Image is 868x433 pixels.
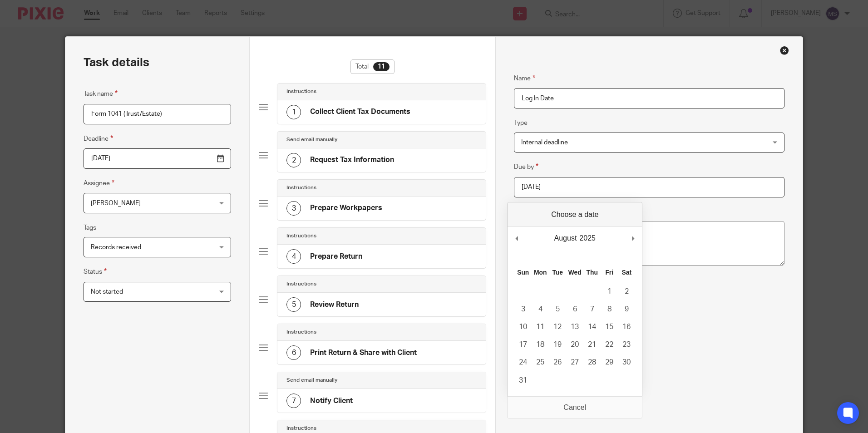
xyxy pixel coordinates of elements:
[286,153,301,167] div: 2
[84,89,118,99] label: Task name
[514,372,532,389] button: 31
[549,318,566,336] button: 12
[84,55,149,70] h2: Task details
[350,59,395,74] div: Total
[532,300,549,318] button: 4
[310,252,362,261] h4: Prepare Return
[601,300,618,318] button: 8
[578,231,597,245] div: 2025
[521,139,568,146] span: Internal deadline
[514,73,535,84] label: Name
[514,318,532,336] button: 10
[618,283,635,300] button: 2
[373,62,390,71] div: 11
[514,354,532,371] button: 24
[286,232,316,240] h4: Instructions
[601,336,618,354] button: 22
[618,318,635,336] button: 16
[514,118,528,128] label: Type
[514,177,784,197] input: Use the arrow keys to pick a date
[512,231,521,245] button: Previous Month
[532,318,549,336] button: 11
[601,318,618,336] button: 15
[583,354,601,371] button: 28
[514,162,538,172] label: Due by
[286,249,301,264] div: 4
[286,345,301,360] div: 6
[568,269,582,276] abbr: Wednesday
[566,318,583,336] button: 13
[310,348,417,358] h4: Print Return & Share with Client
[601,283,618,300] button: 1
[91,289,123,295] span: Not started
[84,133,113,144] label: Deadline
[514,336,532,354] button: 17
[84,104,231,124] input: Task name
[553,231,578,245] div: August
[618,300,635,318] button: 9
[532,336,549,354] button: 18
[286,425,316,432] h4: Instructions
[286,394,301,408] div: 7
[84,266,107,277] label: Status
[628,231,637,245] button: Next Month
[286,184,316,192] h4: Instructions
[549,336,566,354] button: 19
[566,354,583,371] button: 27
[310,155,394,165] h4: Request Tax Information
[310,203,382,213] h4: Prepare Workpapers
[780,46,789,55] div: Close this dialog window
[549,354,566,371] button: 26
[601,354,618,371] button: 29
[618,354,635,371] button: 30
[605,269,613,276] abbr: Friday
[286,280,316,288] h4: Instructions
[566,336,583,354] button: 20
[286,136,337,143] h4: Send email manually
[286,88,316,95] h4: Instructions
[310,300,359,310] h4: Review Return
[514,300,532,318] button: 3
[286,105,301,119] div: 1
[286,297,301,312] div: 5
[517,269,529,276] abbr: Sunday
[566,300,583,318] button: 6
[583,318,601,336] button: 14
[618,336,635,354] button: 23
[534,269,547,276] abbr: Monday
[587,269,598,276] abbr: Thursday
[286,377,337,384] h4: Send email manually
[84,148,231,169] input: Use the arrow keys to pick a date
[84,223,96,232] label: Tags
[532,354,549,371] button: 25
[84,178,114,188] label: Assignee
[583,336,601,354] button: 21
[621,269,631,276] abbr: Saturday
[310,396,353,406] h4: Notify Client
[91,244,141,251] span: Records received
[549,300,566,318] button: 5
[310,107,410,117] h4: Collect Client Tax Documents
[286,329,316,336] h4: Instructions
[286,201,301,216] div: 3
[91,200,141,207] span: [PERSON_NAME]
[552,269,563,276] abbr: Tuesday
[583,300,601,318] button: 7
